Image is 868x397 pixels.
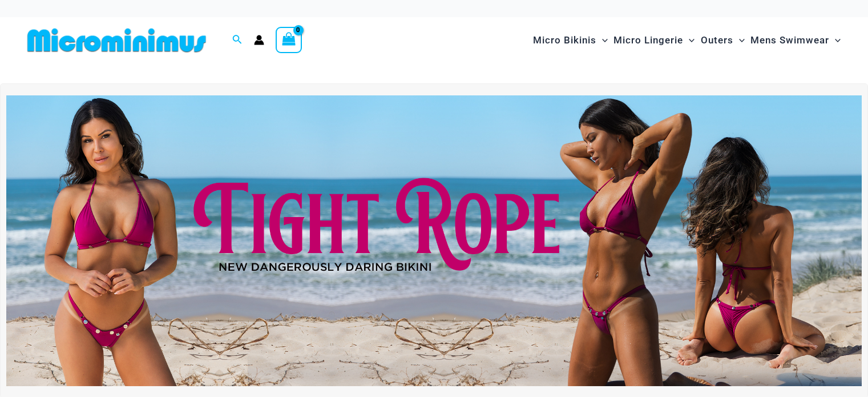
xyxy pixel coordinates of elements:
img: Tight Rope Pink Bikini [6,95,862,386]
img: MM SHOP LOGO FLAT [23,27,211,53]
a: Account icon link [254,35,264,45]
nav: Site Navigation [528,21,845,59]
a: View Shopping Cart, empty [276,27,302,53]
span: Menu Toggle [829,26,841,55]
span: Menu Toggle [733,26,745,55]
span: Outers [701,26,733,55]
a: Mens SwimwearMenu ToggleMenu Toggle [748,23,843,58]
a: Search icon link [232,33,243,47]
span: Menu Toggle [683,26,695,55]
span: Micro Lingerie [613,26,683,55]
span: Mens Swimwear [750,26,829,55]
a: Micro BikinisMenu ToggleMenu Toggle [530,23,611,58]
span: Micro Bikinis [533,26,596,55]
span: Menu Toggle [596,26,608,55]
a: OutersMenu ToggleMenu Toggle [698,23,748,58]
a: Micro LingerieMenu ToggleMenu Toggle [611,23,697,58]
